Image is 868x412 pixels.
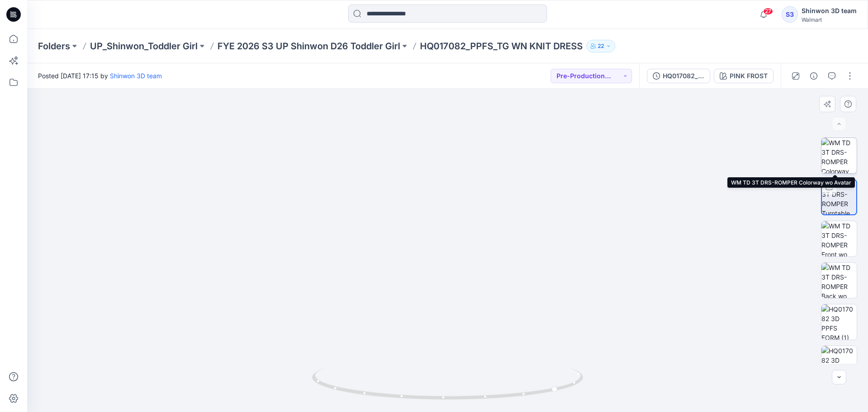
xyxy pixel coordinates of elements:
[90,40,198,52] a: UP_Shinwon_Toddler Girl
[821,304,857,340] img: HQ017082 3D PPFS FORM (1)
[38,71,162,81] span: Posted [DATE] 17:15 by
[586,40,615,52] button: 22
[420,40,583,52] p: HQ017082_PPFS_TG WN KNIT DRESS
[822,180,856,214] img: WM TD 3T DRS-ROMPER Turntable with Avatar
[730,71,768,81] div: PINK FROST
[714,69,774,83] button: PINK FROST
[38,40,70,52] a: Folders
[821,263,857,298] img: WM TD 3T DRS-ROMPER Back wo Avatar
[598,41,604,51] p: 22
[110,72,162,80] a: Shinwon 3D team
[802,5,857,16] div: Shinwon 3D team
[821,221,857,256] img: WM TD 3T DRS-ROMPER Front wo Avatar
[782,6,798,23] div: S3
[647,69,710,83] button: HQ017082_PPFS_TG WN KNIT DRESS
[821,346,857,381] img: HQ017082 3D PPFS FORM (2)
[217,40,400,52] a: FYE 2026 S3 UP Shinwon D26 Toddler Girl
[802,16,857,23] div: Walmart
[763,8,773,15] span: 27
[807,69,821,83] button: Details
[663,71,704,81] div: HQ017082_PPFS_TG WN KNIT DRESS
[821,138,857,173] img: WM TD 3T DRS-ROMPER Colorway wo Avatar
